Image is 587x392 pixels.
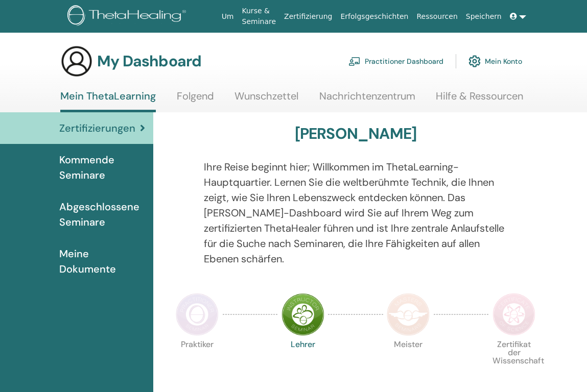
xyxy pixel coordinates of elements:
[295,125,417,143] h3: [PERSON_NAME]
[436,90,523,110] a: Hilfe & Ressourcen
[281,293,324,336] img: Instructor
[412,7,461,26] a: Ressourcen
[348,50,443,72] a: Practitioner Dashboard
[468,53,481,70] img: cog.svg
[67,5,190,28] img: logo.png
[59,199,145,230] span: Abgeschlossene Seminare
[492,340,535,383] p: Zertifikat der Wissenschaft
[234,90,298,110] a: Wunschzettel
[462,7,506,26] a: Speichern
[59,246,145,277] span: Meine Dokumente
[60,90,156,112] a: Mein ThetaLearning
[387,340,430,383] p: Meister
[176,293,219,336] img: Practitioner
[468,50,522,72] a: Mein Konto
[348,57,361,66] img: chalkboard-teacher.svg
[492,293,535,336] img: Certificate of Science
[319,90,415,110] a: Nachrichtenzentrum
[336,7,412,26] a: Erfolgsgeschichten
[176,340,219,383] p: Praktiker
[387,293,430,336] img: Master
[59,152,145,183] span: Kommende Seminare
[280,7,336,26] a: Zertifizierung
[204,159,508,266] p: Ihre Reise beginnt hier; Willkommen im ThetaLearning-Hauptquartier. Lernen Sie die weltberühmte T...
[281,340,324,383] p: Lehrer
[97,52,201,70] h3: My Dashboard
[60,45,93,78] img: generic-user-icon.jpg
[218,7,238,26] a: Um
[238,2,280,31] a: Kurse & Seminare
[177,90,214,110] a: Folgend
[59,120,135,136] span: Zertifizierungen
